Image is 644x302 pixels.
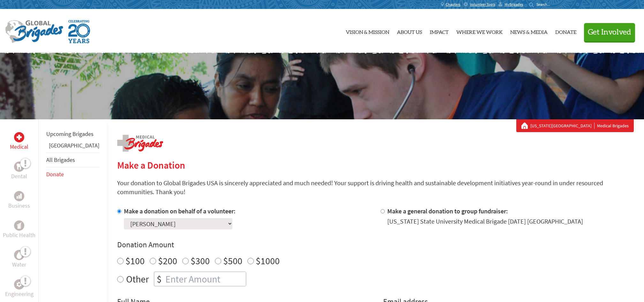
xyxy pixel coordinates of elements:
a: Donate [46,171,64,178]
img: Engineering [17,282,22,287]
label: $200 [158,255,177,267]
a: Donate [555,14,576,48]
p: Water [12,260,26,269]
a: Upcoming Brigades [46,130,94,138]
label: Make a general donation to group fundraiser: [387,207,508,215]
div: $ [154,272,164,286]
button: Get Involved [584,23,635,41]
input: Enter Amount [164,272,246,286]
label: $100 [125,255,145,267]
p: Your donation to Global Brigades USA is sincerely appreciated and much needed! Your support is dr... [117,179,634,196]
img: Dental [17,163,22,170]
a: Where We Work [456,14,503,48]
a: MedicalMedical [10,132,28,151]
p: Medical [10,142,28,151]
li: Guatemala [46,141,99,153]
a: DentalDental [11,162,27,181]
a: BusinessBusiness [8,191,30,210]
h4: Donation Amount [117,240,634,250]
a: EngineeringEngineering [5,279,34,298]
img: Water [17,251,22,258]
div: Business [14,191,24,201]
h2: Make a Donation [117,159,634,171]
li: Upcoming Brigades [46,127,99,141]
div: Medical [14,132,24,142]
a: News & Media [510,14,548,48]
label: Make a donation on behalf of a volunteer: [124,207,236,215]
span: MyBrigades [504,2,523,7]
div: Engineering [14,279,24,290]
a: [GEOGRAPHIC_DATA] [49,142,99,149]
div: Dental [14,162,24,172]
a: [US_STATE][GEOGRAPHIC_DATA] [530,123,595,129]
span: Volunteer Tools [470,2,495,7]
label: Other [126,272,149,286]
li: All Brigades [46,153,99,167]
label: $300 [191,255,210,267]
img: Business [17,194,22,199]
li: Donate [46,167,99,181]
div: Public Health [14,220,24,231]
a: WaterWater [12,250,26,269]
span: Get Involved [588,28,631,36]
div: Medical Brigades [521,123,629,129]
a: Vision & Mission [346,14,389,48]
label: $500 [223,255,242,267]
div: Water [14,250,24,260]
img: Global Brigades Logo [5,20,63,43]
span: Chapters [446,2,460,7]
img: Global Brigades Celebrating 20 Years [68,20,90,43]
img: Public Health [17,222,22,229]
label: $1000 [256,255,280,267]
input: Search... [536,2,555,7]
p: Dental [11,172,27,181]
p: Engineering [5,290,34,298]
a: Impact [430,14,449,48]
a: All Brigades [46,156,75,163]
img: logo-medical.png [117,135,163,152]
p: Business [8,201,30,210]
a: About Us [397,14,422,48]
div: [US_STATE] State University Medical Brigade [DATE] [GEOGRAPHIC_DATA] [387,217,583,226]
p: Public Health [3,231,35,240]
img: Medical [17,135,22,140]
a: Public HealthPublic Health [3,220,35,240]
